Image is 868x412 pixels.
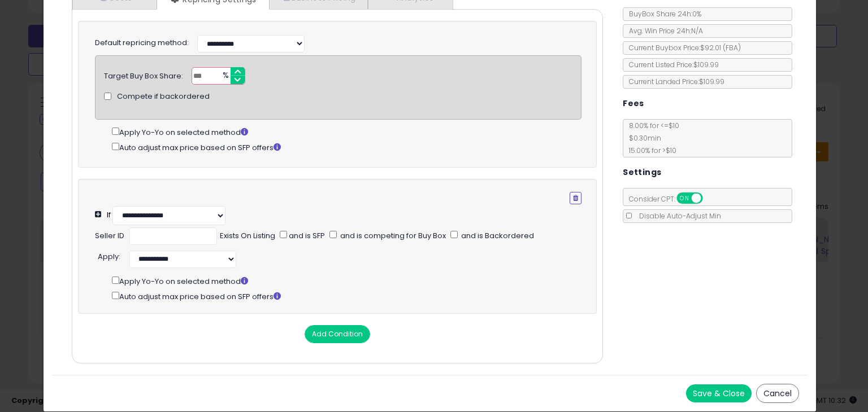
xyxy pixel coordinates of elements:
span: Consider CPT: [623,194,718,204]
div: Apply Yo-Yo on selected method [112,125,581,138]
div: Auto adjust max price based on SFP offers [112,141,581,154]
button: Cancel [756,384,799,403]
span: $0.30 min [623,133,661,143]
div: Apply Yo-Yo on selected method [112,274,591,287]
button: Add Condition [305,325,370,343]
span: ( FBA ) [723,43,741,52]
h5: Settings [623,165,661,179]
span: Apply [98,251,119,262]
div: Exists On Listing [220,231,275,242]
h5: Fees [623,97,644,111]
div: Auto adjust max price based on SFP offers [112,290,591,303]
span: and is Backordered [459,230,534,241]
span: Disable Auto-Adjust Min [633,211,721,221]
span: ON [678,194,692,203]
span: and is SFP [287,230,325,241]
span: OFF [701,194,719,203]
span: BuyBox Share 24h: 0% [623,9,701,19]
label: Default repricing method: [95,38,189,49]
span: and is competing for Buy Box [338,230,446,241]
button: Save & Close [686,384,752,402]
span: $92.01 [700,43,741,52]
span: 15.00 % for > $10 [623,146,676,155]
div: Seller ID [95,231,124,242]
span: Current Listed Price: $109.99 [623,60,719,69]
span: Current Buybox Price: [623,43,741,52]
span: % [216,68,234,85]
div: Target Buy Box Share: [104,67,183,82]
span: Compete if backordered [117,91,210,102]
i: Remove Condition [573,195,578,201]
span: Avg. Win Price 24h: N/A [623,26,703,36]
span: 8.00 % for <= $10 [623,121,679,155]
span: Current Landed Price: $109.99 [623,77,724,86]
div: : [98,248,120,262]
